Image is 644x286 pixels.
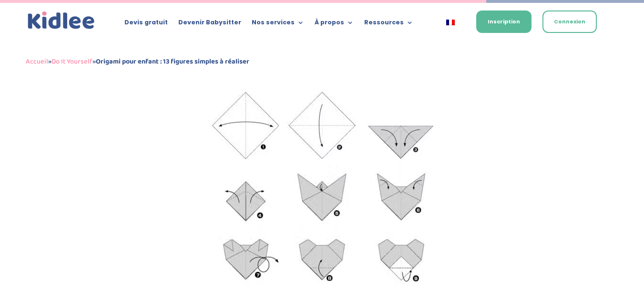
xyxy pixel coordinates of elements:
a: Devenir Babysitter [178,19,241,30]
a: Inscription [476,11,532,33]
span: » » [26,56,249,67]
a: Devis gratuit [124,19,168,30]
a: Do It Yourself [51,56,92,67]
a: Accueil [26,56,48,67]
img: Français [446,20,455,25]
strong: Origami pour enfant : 13 figures simples à réaliser [96,56,249,67]
img: logo_kidlee_bleu [26,10,97,32]
a: À propos [315,19,354,30]
a: Connexion [542,11,597,33]
a: Kidlee Logo [26,10,97,32]
a: Ressources [364,19,413,30]
a: Nos services [252,19,304,30]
